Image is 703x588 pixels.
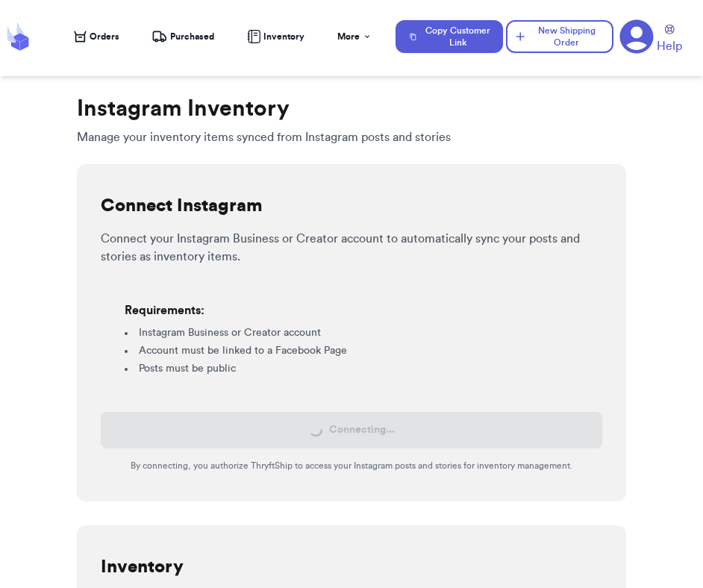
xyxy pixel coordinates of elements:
li: Account must be linked to a Facebook Page [125,343,578,358]
button: New Shipping Order [506,20,613,53]
p: By connecting, you authorize ThryftShip to access your Instagram posts and stories for inventory ... [101,460,602,472]
a: Purchased [151,29,214,44]
button: Copy Customer Link [396,20,503,53]
span: Purchased [170,31,214,43]
span: Orders [90,31,119,43]
h3: Requirements: [125,301,578,319]
li: Posts must be public [125,361,578,376]
li: Instagram Business or Creator account [125,325,578,340]
span: Help [657,37,682,55]
h2: Connect Instagram [101,194,263,218]
a: Help [657,25,682,55]
h1: Instagram Inventory [77,96,626,122]
a: Orders [74,31,119,43]
p: Manage your inventory items synced from Instagram posts and stories [77,128,626,146]
span: Inventory [263,31,304,43]
h2: Inventory [101,555,184,579]
div: More [337,31,372,43]
p: Connect your Instagram Business or Creator account to automatically sync your posts and stories a... [101,230,602,266]
a: Inventory [247,30,304,43]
